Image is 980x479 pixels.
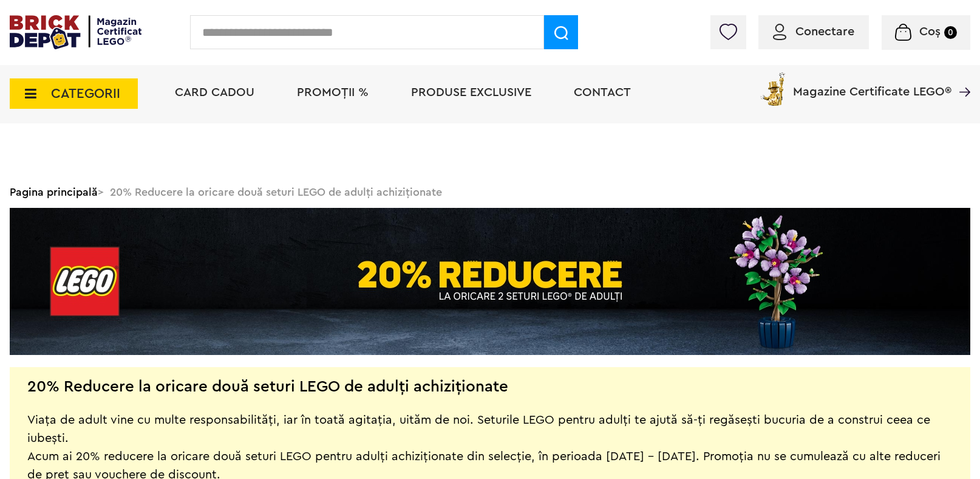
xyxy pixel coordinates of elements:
[10,208,970,355] img: Landing page banner
[944,26,957,39] small: 0
[175,86,254,98] a: Card Cadou
[919,26,941,38] span: Coș
[10,176,970,208] div: > 20% Reducere la oricare două seturi LEGO de adulți achiziționate
[951,70,970,82] a: Magazine Certificate LEGO®
[51,87,120,100] span: CATEGORII
[793,70,951,98] span: Magazine Certificate LEGO®
[10,187,98,198] a: Pagina principală
[27,381,508,393] h2: 20% Reducere la oricare două seturi LEGO de adulți achiziționate
[773,26,854,38] a: Conectare
[795,26,854,38] span: Conectare
[574,86,631,98] a: Contact
[411,86,531,98] a: Produse exclusive
[297,86,369,98] a: PROMOȚII %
